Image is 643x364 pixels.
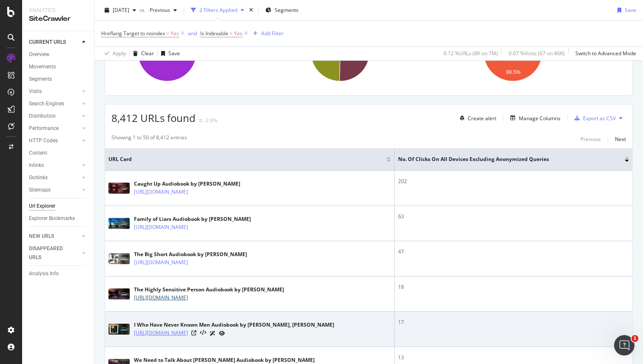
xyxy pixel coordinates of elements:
button: Next [615,134,626,144]
span: vs [139,6,146,14]
button: Segments [262,3,302,17]
a: Outlinks [29,173,80,182]
button: [DATE] [101,3,139,17]
button: Previous [146,3,180,17]
span: 1 [632,335,638,342]
div: CURRENT URLS [29,38,66,47]
a: [URL][DOMAIN_NAME] [134,329,188,337]
div: The Big Short Audiobook by [PERSON_NAME] [134,251,247,258]
div: Outlinks [29,173,48,182]
a: [URL][DOMAIN_NAME] [134,223,188,231]
a: [URL][DOMAIN_NAME] [134,293,188,302]
a: Visit Online Page [191,330,196,336]
button: and [188,29,197,37]
a: NEW URLS [29,232,80,241]
div: A chart. [111,15,280,89]
a: Visits [29,87,80,96]
text: 99.5% [506,69,521,75]
div: SiteCrawler [29,14,87,24]
span: Hreflang Target to noindex [101,30,165,37]
span: Yes [234,28,242,40]
span: 2025 Aug. 1st [113,6,129,14]
a: DISAPPEARED URLS [29,244,80,262]
span: = [230,30,233,37]
a: Content [29,149,88,158]
a: [URL][DOMAIN_NAME] [134,188,188,196]
span: Yes [171,28,179,40]
a: Search Engines [29,99,80,108]
div: Caught Up Audiobook by [PERSON_NAME] [134,180,240,188]
img: main image [108,253,130,264]
div: 47 [398,248,629,256]
button: Switch to Advanced Mode [572,47,636,60]
button: Add Filter [250,28,284,39]
a: Explorer Bookmarks [29,214,88,223]
div: Segments [29,75,52,84]
img: main image [108,324,130,335]
div: I Who Have Never Known Men Audiobook by [PERSON_NAME], [PERSON_NAME] [134,321,334,329]
button: Save [614,3,636,17]
div: Next [615,135,626,143]
button: Create alert [456,111,496,125]
div: Switch to Advanced Mode [575,50,636,57]
button: View HTML Source [200,330,206,336]
div: Distribution [29,112,56,121]
div: Analytics [29,7,87,14]
a: Movements [29,62,88,71]
a: Overview [29,50,88,59]
div: 0.12 % URLs ( 8K on 7M ) [444,50,498,57]
div: Content [29,149,47,158]
div: DISAPPEARED URLS [29,244,72,262]
div: Movements [29,62,56,71]
div: The Highly Sensitive Person Audiobook by [PERSON_NAME] [134,286,284,293]
button: Previous [580,134,601,144]
a: AI Url Details [210,329,216,338]
div: Export as CSV [583,115,616,122]
a: Performance [29,124,80,133]
div: Showing 1 to 50 of 8,412 entries [111,134,187,144]
button: Apply [101,47,126,60]
button: Clear [130,47,154,60]
span: = [166,30,169,37]
div: 13 [398,354,629,361]
div: Manage Columns [519,115,560,122]
div: Add Filter [261,30,284,37]
div: Clear [141,50,154,57]
a: [URL][DOMAIN_NAME] [134,258,188,267]
a: Sitemaps [29,186,80,195]
div: Save [168,50,180,57]
img: main image [108,218,130,229]
div: We Need to Talk About [PERSON_NAME] Audiobook by [PERSON_NAME] [134,356,315,364]
a: Segments [29,75,88,84]
div: 202 [398,178,629,185]
div: Save [625,6,636,14]
div: Inlinks [29,161,44,170]
span: Previous [146,6,170,14]
div: 18 [398,283,629,291]
div: Sitemaps [29,186,51,195]
div: 63 [398,213,629,220]
div: Family of Liars Audiobook by [PERSON_NAME] [134,215,251,223]
span: No. of Clicks On All Devices excluding anonymized queries [398,155,612,163]
a: Url Explorer [29,202,88,211]
div: -2.9% [204,117,217,124]
div: Explorer Bookmarks [29,214,75,223]
div: Overview [29,50,49,59]
div: Search Engines [29,99,64,108]
div: Previous [580,135,601,143]
a: Inlinks [29,161,80,170]
div: A chart. [457,15,626,89]
iframe: Intercom live chat [614,335,634,356]
button: 2 Filters Applied [188,3,248,17]
a: URL Inspection [219,329,225,338]
div: Analysis Info [29,269,59,278]
div: A chart. [285,15,453,89]
span: URL Card [108,155,384,163]
div: NEW URLS [29,232,54,241]
div: Url Explorer [29,202,55,211]
img: Equal [199,119,202,122]
a: HTTP Codes [29,136,80,145]
span: Is Indexable [200,30,228,37]
span: Segments [275,6,299,14]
